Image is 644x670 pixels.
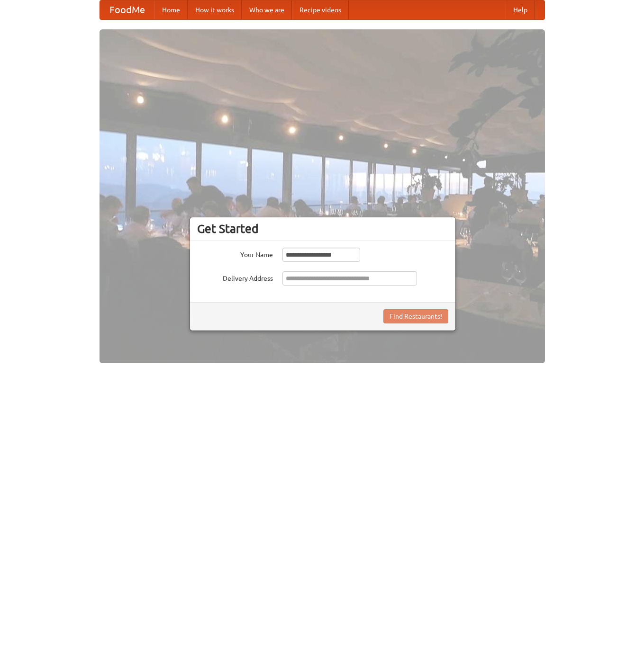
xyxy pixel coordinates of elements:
[197,222,448,236] h3: Get Started
[506,0,535,19] a: Help
[242,0,292,19] a: Who we are
[383,309,448,323] button: Find Restaurants!
[154,0,188,19] a: Home
[197,271,273,283] label: Delivery Address
[197,248,273,259] label: Your Name
[188,0,242,19] a: How it works
[100,0,154,19] a: FoodMe
[292,0,349,19] a: Recipe videos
